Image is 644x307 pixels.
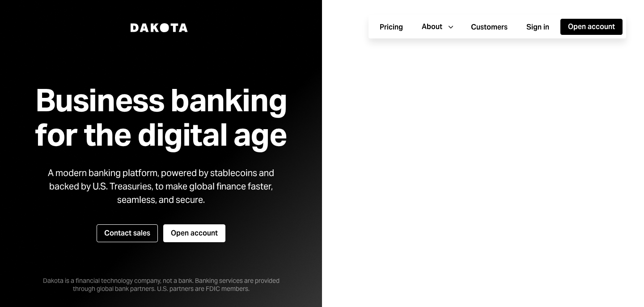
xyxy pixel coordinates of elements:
[463,19,515,35] button: Customers
[163,224,225,242] button: Open account
[414,19,460,35] button: About
[97,224,158,242] button: Contact sales
[560,19,623,35] button: Open account
[463,18,515,36] a: Customers
[422,22,442,32] div: About
[519,18,557,36] a: Sign in
[40,166,282,206] div: A modern banking platform, powered by stablecoins and backed by U.S. Treasuries, to make global f...
[372,19,411,35] button: Pricing
[24,83,298,152] h1: Business banking for the digital age
[372,18,411,36] a: Pricing
[519,19,557,35] button: Sign in
[27,262,295,293] div: Dakota is a financial technology company, not a bank. Banking services are provided through globa...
